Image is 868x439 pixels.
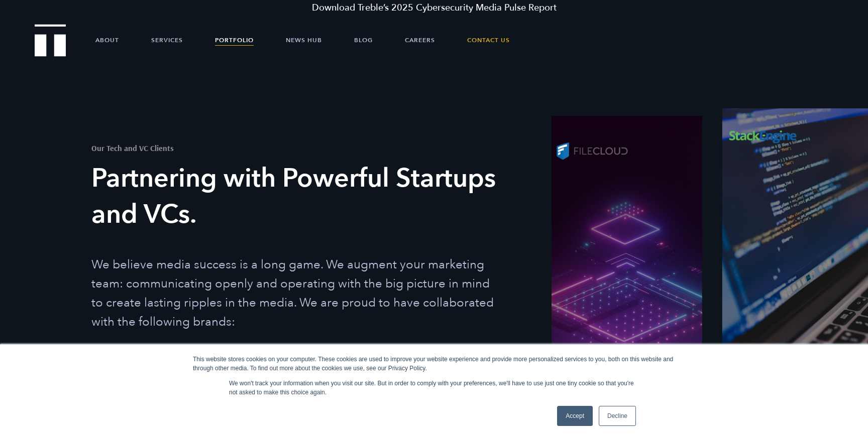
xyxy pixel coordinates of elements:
[91,144,496,152] h1: Our Tech and VC Clients
[215,25,254,55] a: Portfolio
[467,25,510,55] a: Contact Us
[95,25,119,55] a: About
[35,25,65,56] a: Treble Homepage
[551,116,702,417] a: FileCloud
[91,255,496,332] p: We believe media success is a long game. We augment your marketing team: communicating openly and...
[405,25,435,55] a: Careers
[557,406,593,426] a: Accept
[354,25,373,55] a: Blog
[722,116,802,156] img: StackEngine logo
[193,355,675,373] div: This website stores cookies on your computer. These cookies are used to improve your website expe...
[91,161,496,233] h3: Partnering with Powerful Startups and VCs.
[599,406,636,426] a: Decline
[151,25,183,55] a: Services
[551,131,631,171] img: FileCloud logo
[35,24,66,56] img: Treble logo
[229,379,639,397] p: We won't track your information when you visit our site. But in order to comply with your prefere...
[286,25,322,55] a: News Hub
